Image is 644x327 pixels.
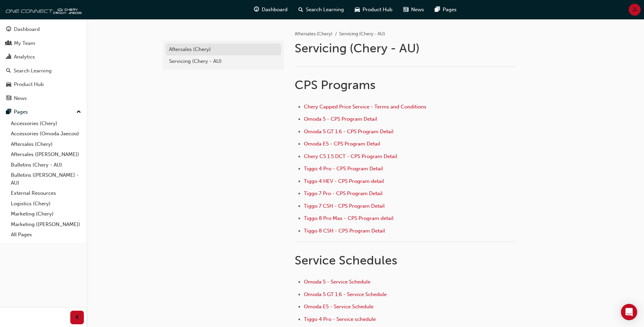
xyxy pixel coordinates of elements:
[166,44,281,55] a: Aftersales (Chery)
[166,55,281,67] a: Servicing (Chery - AU)
[295,31,332,37] a: Aftersales (Chery)
[249,3,293,17] a: guage-iconDashboard
[304,316,376,322] a: Tiggo 4 Pro - Service schedule
[304,178,384,184] a: Tiggo 4 HEV - CPS Program detail
[169,46,278,53] div: Aftersales (Chery)
[304,215,393,221] a: Tiggo 8 Pro Max - CPS Program detail
[3,51,84,63] a: Analytics
[411,6,424,14] span: News
[6,82,11,88] span: car-icon
[304,291,387,297] a: Omoda 5 GT 1.6 - Service Schedule
[304,203,385,209] a: Tiggo 7 CSH - CPS Program Detail
[304,128,393,135] a: Omoda 5 GT 1.6 - CPS Program Detail
[75,313,80,322] span: prev-icon
[8,209,84,219] a: Marketing (Chery)
[6,27,11,33] span: guage-icon
[295,78,375,92] span: CPS Programs
[304,104,426,110] a: Chery Capped Price Service - Terms and Conditions
[6,40,11,47] span: people-icon
[8,219,84,230] a: Marketing ([PERSON_NAME])
[293,3,349,17] a: search-iconSearch Learning
[3,3,81,16] img: oneconnect
[14,53,35,61] div: Analytics
[429,3,462,17] a: pages-iconPages
[8,139,84,150] a: Aftersales (Chery)
[304,190,383,196] a: Tiggo 7 Pro - CPS Program Detail
[339,30,385,38] li: Servicing (Chery - AU)
[304,304,373,310] a: Omoda E5 - Service Schedule
[14,39,35,47] div: My Team
[14,81,44,88] div: Product Hub
[355,5,360,14] span: car-icon
[629,4,641,16] button: JL
[3,23,84,36] a: Dashboard
[403,5,408,14] span: news-icon
[254,5,259,14] span: guage-icon
[6,68,11,74] span: search-icon
[6,109,11,115] span: pages-icon
[8,160,84,170] a: Bulletins (Chery - AU)
[435,5,440,14] span: pages-icon
[6,54,11,60] span: chart-icon
[8,170,84,188] a: Bulletins ([PERSON_NAME] - AU)
[304,279,370,285] a: Omoda 5 - Service Schedule
[3,106,84,118] button: Pages
[304,153,397,159] a: Chery C5 1.5 DCT - CPS Program Detail
[76,108,81,117] span: up-icon
[3,65,84,77] a: Search Learning
[8,128,84,139] a: Accessories (Omoda Jaecoo)
[14,25,40,33] div: Dashboard
[298,5,303,14] span: search-icon
[3,22,84,106] button: DashboardMy TeamAnalyticsSearch LearningProduct HubNews
[304,228,385,234] a: Tiggo 8 CSH - CPS Program Detail
[3,37,84,50] a: My Team
[14,94,27,102] div: News
[295,41,517,56] h1: Servicing (Chery - AU)
[8,188,84,199] a: External Resources
[8,118,84,129] a: Accessories (Chery)
[8,149,84,160] a: Aftersales ([PERSON_NAME])
[632,6,638,14] span: JL
[8,229,84,240] a: All Pages
[14,108,28,116] div: Pages
[3,78,84,91] a: Product Hub
[3,92,84,105] a: News
[443,6,457,14] span: Pages
[8,199,84,209] a: Logistics (Chery)
[304,116,377,122] a: Omoda 5 - CPS Program Detail
[304,166,383,172] a: Tiggo 4 Pro - CPS Program Detail
[306,6,344,14] span: Search Learning
[262,6,288,14] span: Dashboard
[169,57,278,65] div: Servicing (Chery - AU)
[363,6,392,14] span: Product Hub
[621,304,637,320] div: Open Intercom Messenger
[398,3,429,17] a: news-iconNews
[14,67,52,75] div: Search Learning
[6,96,11,102] span: news-icon
[295,253,397,268] span: Service Schedules
[349,3,398,17] a: car-iconProduct Hub
[304,141,380,147] a: Omoda E5 - CPS Program Detail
